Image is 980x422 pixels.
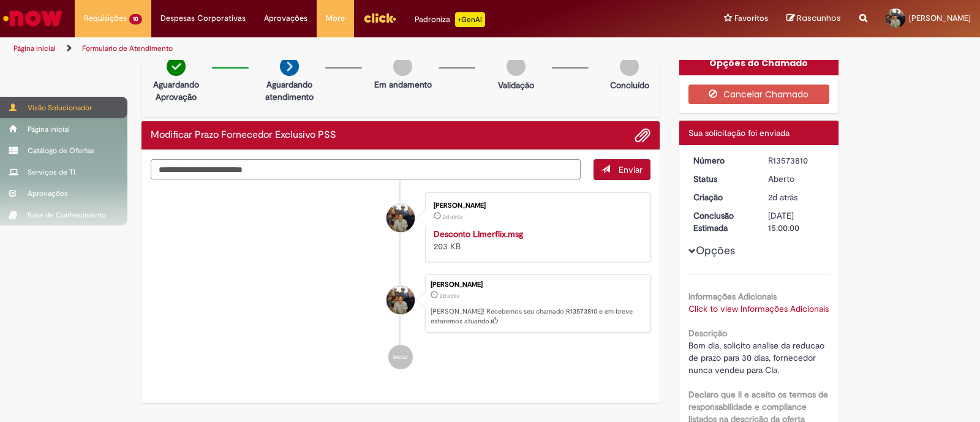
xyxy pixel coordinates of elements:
[610,79,649,91] p: Concluído
[151,180,650,382] ul: Histórico de tíquete
[734,12,768,24] span: Favoritos
[146,78,206,103] p: Aguardando Aprovação
[9,37,644,60] ul: Trilhas de página
[455,12,485,27] p: +GenAi
[434,202,638,209] div: [PERSON_NAME]
[129,14,142,24] span: 10
[260,78,319,103] p: Aguardando atendimento
[909,13,971,23] span: [PERSON_NAME]
[167,57,186,76] img: check-circle-green.png
[415,12,485,27] div: Padroniza
[13,43,56,53] a: Página inicial
[386,286,415,314] div: Lucas Xavier De Oliveira
[507,57,526,76] img: img-circle-grey.png
[434,228,638,252] div: 203 KB
[440,292,459,300] span: 2d atrás
[84,12,127,24] span: Requisições
[684,154,759,167] dt: Número
[688,85,830,104] button: Cancelar Chamado
[440,292,459,300] time: 28/09/2025 10:40:16
[679,51,839,75] div: Opções do Chamado
[684,191,759,203] dt: Criação
[326,12,345,24] span: More
[151,159,581,180] textarea: Digite sua mensagem aqui...
[768,154,825,167] div: R13573810
[688,340,827,375] span: Bom dia, solicito analise da reducao de prazo para 30 dias, fornecedor nunca vendeu para CIa.
[280,57,299,76] img: arrow-next.png
[363,9,396,27] img: click_logo_yellow_360x200.png
[797,12,841,24] span: Rascunhos
[688,303,829,314] a: Click to view Informações Adicionais
[443,213,462,220] time: 28/09/2025 10:40:14
[684,173,759,185] dt: Status
[594,159,650,180] button: Enviar
[151,130,336,141] h2: Modificar Prazo Fornecedor Exclusivo PSS Histórico de tíquete
[688,328,727,339] b: Descrição
[393,57,412,76] img: img-circle-grey.png
[1,6,64,31] img: ServiceNow
[768,192,797,203] time: 28/09/2025 10:40:16
[768,192,797,203] span: 2d atrás
[498,79,534,91] p: Validação
[688,291,777,302] b: Informações Adicionais
[768,209,825,234] div: [DATE] 15:00:00
[160,12,246,24] span: Despesas Corporativas
[431,307,644,326] p: [PERSON_NAME]! Recebemos seu chamado R13573810 e em breve estaremos atuando.
[635,127,650,143] button: Adicionar anexos
[374,78,432,91] p: Em andamento
[431,281,644,288] div: [PERSON_NAME]
[82,43,173,53] a: Formulário de Atendimento
[768,191,825,203] div: 28/09/2025 10:40:16
[386,204,415,232] div: Lucas Xavier De Oliveira
[619,164,643,175] span: Enviar
[786,13,841,24] a: Rascunhos
[434,228,523,239] a: Desconto LImerflix.msg
[688,127,790,138] span: Sua solicitação foi enviada
[684,209,759,234] dt: Conclusão Estimada
[264,12,307,24] span: Aprovações
[151,274,650,333] li: Lucas Xavier De Oliveira
[768,173,825,185] div: Aberto
[620,57,639,76] img: img-circle-grey.png
[443,213,462,220] span: 2d atrás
